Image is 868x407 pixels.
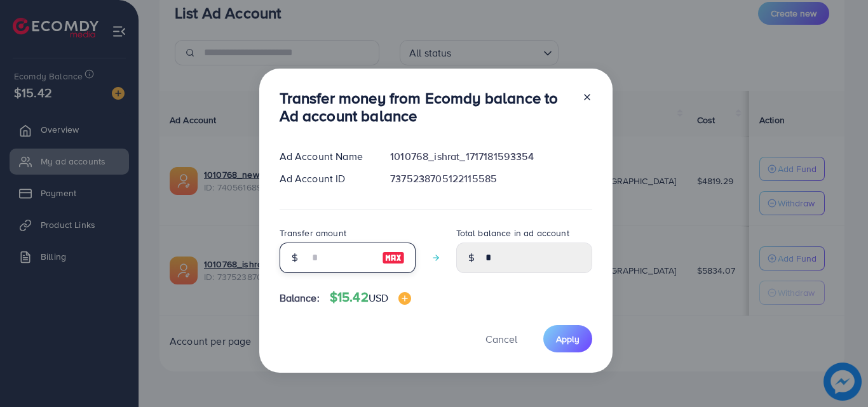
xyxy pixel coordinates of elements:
[382,250,405,265] img: image
[470,325,533,352] button: Cancel
[369,291,388,305] span: USD
[330,290,411,305] h4: $15.42
[269,149,381,164] div: Ad Account Name
[398,292,411,305] img: image
[280,227,346,239] label: Transfer amount
[380,171,602,186] div: 7375238705122115585
[456,227,569,239] label: Total balance in ad account
[556,333,580,345] span: Apply
[280,291,320,305] span: Balance:
[269,171,381,186] div: Ad Account ID
[280,89,572,126] h3: Transfer money from Ecomdy balance to Ad account balance
[485,332,517,346] span: Cancel
[380,149,602,164] div: 1010768_ishrat_1717181593354
[543,325,592,352] button: Apply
